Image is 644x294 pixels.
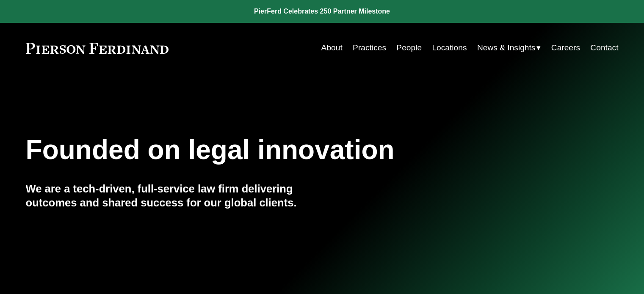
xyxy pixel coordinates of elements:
[590,40,618,56] a: Contact
[26,135,520,165] h1: Founded on legal innovation
[353,40,386,56] a: Practices
[432,40,467,56] a: Locations
[396,40,422,56] a: People
[477,41,536,55] span: News & Insights
[551,40,580,56] a: Careers
[477,40,541,56] a: folder dropdown
[321,40,343,56] a: About
[26,182,322,209] h4: We are a tech-driven, full-service law firm delivering outcomes and shared success for our global...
